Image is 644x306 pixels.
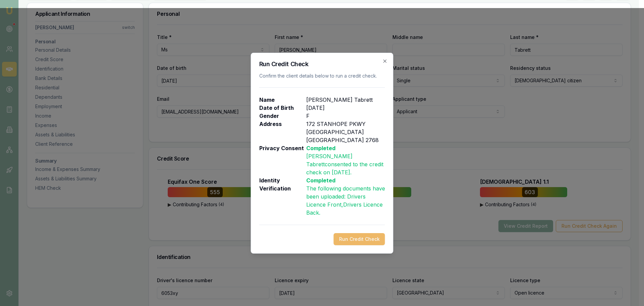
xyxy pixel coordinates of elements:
p: 172 STANHOPE PKWY [GEOGRAPHIC_DATA] [GEOGRAPHIC_DATA] 2768 [306,120,385,144]
p: F [306,112,310,120]
p: Completed [306,144,385,152]
p: [PERSON_NAME] Tabrett consented to the credit check on [DATE] . [306,152,385,176]
p: The following documents have been uploaded: . [306,184,385,217]
p: Completed [306,176,385,184]
p: Date of Birth [259,104,306,112]
p: Identity Verification [259,176,306,217]
p: Privacy Consent [259,144,306,176]
p: Address [259,120,306,144]
h2: Run Credit Check [259,61,385,67]
p: Gender [259,112,306,120]
p: [DATE] [306,104,325,112]
p: [PERSON_NAME] Tabrett [306,96,373,104]
button: Run Credit Check [334,233,385,245]
span: , Drivers Licence Back [306,201,383,216]
p: Confirm the client details below to run a credit check. [259,73,385,79]
p: Name [259,96,306,104]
